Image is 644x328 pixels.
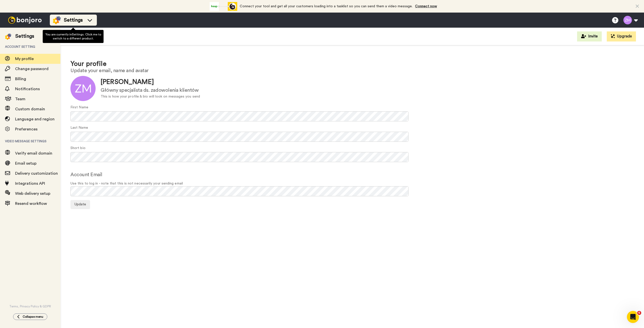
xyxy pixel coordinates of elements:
[70,60,634,68] h1: Your profile
[415,5,437,8] a: Connect now
[240,5,413,8] span: Connect your tool and get all your customers loading into a tasklist so you can send them a video...
[15,67,49,71] span: Change password
[70,171,102,178] label: Account Email
[210,2,237,11] div: animation
[74,203,86,206] span: Update
[15,117,55,121] span: Language and region
[15,171,58,175] span: Delivery customization
[607,31,636,41] button: Upgrade
[70,125,88,130] label: Last Name
[627,311,639,323] iframe: Intercom live chat
[577,31,602,41] button: Invite
[15,107,45,111] span: Custom domain
[15,161,36,165] span: Email setup
[15,97,25,101] span: Team
[637,311,641,315] span: 6
[15,87,40,91] span: Notifications
[70,146,86,151] label: Short bio
[15,33,34,40] div: Settings
[70,68,634,73] h2: Update your email, name and avatar
[13,313,47,320] button: Collapse menu
[15,77,26,81] span: Billing
[5,33,11,40] img: settings-colored.svg
[15,151,52,155] span: Verify email domain
[6,17,44,24] img: bj-logo-header-white.svg
[23,315,43,319] span: Collapse menu
[15,127,37,131] span: Preferences
[101,87,200,94] div: Główny specjalista ds. zadowolenia klientów
[15,181,45,185] span: Integrations API
[101,94,200,99] div: This is how your profile & bio will look on messages you send
[70,200,90,209] button: Update
[101,77,200,87] div: [PERSON_NAME]
[45,33,101,40] span: You are currently in Settings . Click me to switch to a different product.
[53,16,61,24] img: settings-colored.svg
[15,192,50,196] span: Web delivery setup
[15,57,34,61] span: My profile
[70,181,634,186] span: Use this to log in - note that this is not necessarily your sending email
[70,105,88,110] label: First Name
[64,17,83,24] span: Settings
[15,202,47,206] span: Resend workflow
